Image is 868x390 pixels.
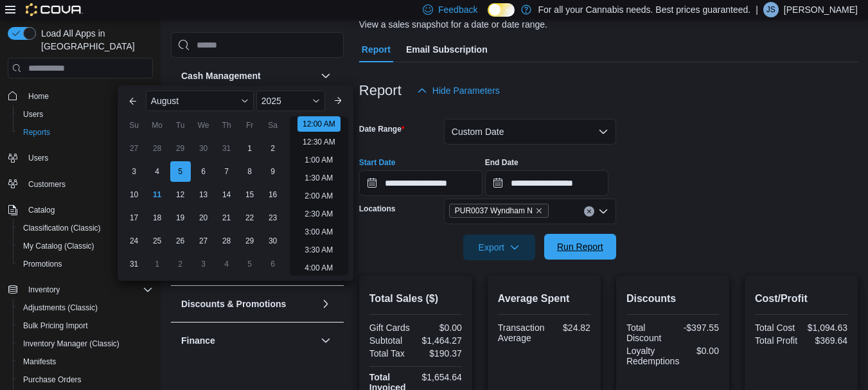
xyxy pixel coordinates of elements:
[23,357,56,367] span: Manifests
[297,116,341,132] li: 12:00 AM
[23,303,98,313] span: Adjustments (Classic)
[13,371,158,389] button: Purchase Orders
[13,123,158,141] button: Reports
[18,256,67,272] a: Promotions
[485,170,608,196] input: Press the down key to open a popover containing a calendar.
[13,255,158,273] button: Promotions
[170,161,191,182] div: day-5
[498,291,590,306] h2: Average Spent
[299,242,338,258] li: 3:30 AM
[256,91,325,111] div: Button. Open the year selector. 2025 is currently selected.
[124,231,145,251] div: day-24
[23,259,62,269] span: Promotions
[124,115,145,136] div: Su
[557,240,603,253] span: Run Report
[263,208,283,228] div: day-23
[455,204,533,217] span: PUR0037 Wyndham N
[23,87,153,103] span: Home
[684,346,719,356] div: $0.00
[18,256,153,272] span: Promotions
[18,238,153,254] span: My Catalog (Classic)
[23,150,153,166] span: Users
[181,334,315,347] button: Finance
[359,204,396,214] label: Locations
[538,2,750,17] p: For all your Cannabis needs. Best prices guaranteed.
[318,296,333,312] button: Discounts & Promotions
[763,2,779,17] div: Jay Stewart
[217,208,237,228] div: day-21
[755,323,799,333] div: Total Cost
[193,161,214,182] div: day-6
[147,161,168,182] div: day-4
[297,134,341,150] li: 12:30 AM
[626,323,670,343] div: Total Discount
[369,348,413,359] div: Total Tax
[18,107,48,122] a: Users
[13,219,158,237] button: Classification (Classic)
[18,354,61,369] a: Manifests
[359,18,547,31] div: View a sales snapshot for a date or date range.
[299,170,338,186] li: 1:30 AM
[170,138,191,159] div: day-29
[147,254,168,274] div: day-1
[193,231,214,251] div: day-27
[181,334,215,347] h3: Finance
[471,235,527,260] span: Export
[584,206,594,217] button: Clear input
[124,254,145,274] div: day-31
[28,153,48,163] span: Users
[18,354,153,369] span: Manifests
[13,299,158,317] button: Adjustments (Classic)
[13,353,158,371] button: Manifests
[123,137,285,276] div: August, 2025
[412,78,505,103] button: Hide Parameters
[418,335,462,346] div: $1,464.27
[18,125,55,140] a: Reports
[193,184,214,205] div: day-13
[755,335,799,346] div: Total Profit
[240,138,260,159] div: day-1
[170,254,191,274] div: day-2
[3,281,158,299] button: Inventory
[418,348,462,359] div: $190.37
[263,184,283,205] div: day-16
[263,115,283,136] div: Sa
[406,37,488,62] span: Email Subscription
[217,115,237,136] div: Th
[359,124,405,134] label: Date Range
[299,206,338,222] li: 2:30 AM
[3,201,158,219] button: Catalog
[359,170,483,196] input: Press the down key to enter a popover containing a calendar. Press the escape key to close the po...
[26,3,83,16] img: Cova
[369,335,413,346] div: Subtotal
[124,161,145,182] div: day-3
[318,333,333,348] button: Finance
[217,161,237,182] div: day-7
[23,150,53,166] button: Users
[18,372,153,387] span: Purchase Orders
[535,207,543,215] button: Remove PUR0037 Wyndham N from selection in this group
[804,335,847,346] div: $369.64
[170,231,191,251] div: day-26
[181,69,261,82] h3: Cash Management
[359,83,402,98] h3: Report
[359,157,396,168] label: Start Date
[318,68,333,84] button: Cash Management
[13,317,158,335] button: Bulk Pricing Import
[18,238,100,254] a: My Catalog (Classic)
[299,224,338,240] li: 3:00 AM
[151,96,179,106] span: August
[23,321,88,331] span: Bulk Pricing Import
[263,231,283,251] div: day-30
[18,336,125,351] a: Inventory Manager (Classic)
[263,138,283,159] div: day-2
[263,254,283,274] div: day-6
[28,205,55,215] span: Catalog
[804,323,847,333] div: $1,094.63
[193,138,214,159] div: day-30
[544,234,616,260] button: Run Report
[147,184,168,205] div: day-11
[432,84,500,97] span: Hide Parameters
[263,161,283,182] div: day-9
[123,91,143,111] button: Previous Month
